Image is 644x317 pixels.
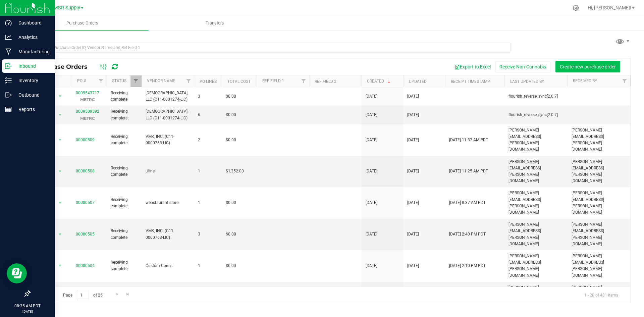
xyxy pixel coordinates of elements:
[130,75,142,87] a: Filter
[149,16,281,30] a: Transfers
[407,93,419,100] span: [DATE]
[508,284,563,310] span: [PERSON_NAME][EMAIL_ADDRESS][PERSON_NAME][DOMAIN_NAME]
[508,93,563,100] span: flourish_reverse_sync[2.0.7]
[366,137,377,143] span: [DATE]
[366,168,377,174] span: [DATE]
[146,168,190,174] span: Uline
[57,20,107,26] span: Purchase Orders
[111,108,138,121] span: Receiving complete
[508,190,563,216] span: [PERSON_NAME][EMAIL_ADDRESS][PERSON_NAME][DOMAIN_NAME]
[366,93,377,100] span: [DATE]
[56,198,64,208] span: select
[226,93,236,100] span: $0.00
[112,78,126,83] a: Status
[198,137,218,143] span: 2
[76,96,99,103] p: METRC
[56,110,64,120] span: select
[147,78,175,83] a: Vendor Name
[407,168,419,174] span: [DATE]
[573,78,597,83] a: Received By
[3,303,52,309] p: 08:35 AM PDT
[12,76,52,85] p: Inventory
[7,263,27,283] iframe: Resource center
[508,127,563,153] span: [PERSON_NAME][EMAIL_ADDRESS][PERSON_NAME][DOMAIN_NAME]
[54,5,80,11] span: MSR Supply
[5,77,12,84] inline-svg: Inventory
[197,20,233,26] span: Transfers
[57,290,108,300] span: Page of 25
[146,228,190,241] span: VMK, INC. (C11-0000763-LIC)
[315,79,336,84] a: Ref Field 2
[12,33,52,41] p: Analytics
[111,165,138,178] span: Receiving complete
[572,5,580,11] div: Manage settings
[56,167,64,176] span: select
[226,231,236,237] span: $0.00
[111,134,138,146] span: Receiving complete
[560,64,616,69] span: Create new purchase order
[449,200,486,206] span: [DATE] 8:37 AM PDT
[5,48,12,55] inline-svg: Manufacturing
[30,43,511,53] input: Search Purchase Order ID, Vendor Name and Ref Field 1
[198,93,218,100] span: 3
[5,92,12,98] inline-svg: Outbound
[366,112,377,118] span: [DATE]
[111,259,138,272] span: Receiving complete
[111,90,138,103] span: Receiving complete
[77,78,86,83] a: PO #
[579,290,624,300] span: 1 - 20 of 481 items
[407,231,419,237] span: [DATE]
[111,228,138,241] span: Receiving complete
[35,63,94,70] span: Purchase Orders
[76,109,99,114] a: 0009509592
[5,19,12,26] inline-svg: Dashboard
[146,263,190,269] span: Custom Cones
[16,16,149,30] a: Purchase Orders
[226,200,236,206] span: $0.00
[572,253,626,279] span: [PERSON_NAME][EMAIL_ADDRESS][PERSON_NAME][DOMAIN_NAME]
[56,261,64,270] span: select
[407,200,419,206] span: [DATE]
[451,79,490,84] a: Receipt Timestamp
[572,190,626,216] span: [PERSON_NAME][EMAIL_ADDRESS][PERSON_NAME][DOMAIN_NAME]
[198,168,218,174] span: 1
[12,91,52,99] p: Outbound
[76,232,95,236] a: 00000505
[572,284,626,310] span: [PERSON_NAME][EMAIL_ADDRESS][PERSON_NAME][DOMAIN_NAME]
[449,231,486,237] span: [DATE] 2:40 PM PDT
[449,137,488,143] span: [DATE] 11:37 AM PDT
[3,309,52,314] p: [DATE]
[449,168,488,174] span: [DATE] 11:25 AM PDT
[5,63,12,69] inline-svg: Inbound
[12,105,52,113] p: Reports
[619,75,630,87] a: Filter
[366,200,377,206] span: [DATE]
[56,92,64,101] span: select
[510,79,544,84] a: Last Updated By
[227,79,251,84] a: Total Cost
[56,135,64,145] span: select
[112,290,122,299] a: Go to the next page
[12,19,52,27] p: Dashboard
[588,5,631,10] span: Hi, [PERSON_NAME]!
[508,159,563,184] span: [PERSON_NAME][EMAIL_ADDRESS][PERSON_NAME][DOMAIN_NAME]
[183,75,194,87] a: Filter
[409,79,427,84] a: Updated
[76,91,99,95] a: 0009543717
[366,263,377,269] span: [DATE]
[262,78,284,83] a: Ref Field 1
[76,200,95,205] a: 00000507
[198,112,218,118] span: 6
[572,221,626,247] span: [PERSON_NAME][EMAIL_ADDRESS][PERSON_NAME][DOMAIN_NAME]
[367,79,392,84] a: Created
[198,263,218,269] span: 1
[198,200,218,206] span: 1
[76,169,95,173] a: 00000508
[508,253,563,279] span: [PERSON_NAME][EMAIL_ADDRESS][PERSON_NAME][DOMAIN_NAME]
[96,75,107,87] a: Filter
[366,231,377,237] span: [DATE]
[508,221,563,247] span: [PERSON_NAME][EMAIL_ADDRESS][PERSON_NAME][DOMAIN_NAME]
[76,138,95,142] a: 00000509
[572,127,626,153] span: [PERSON_NAME][EMAIL_ADDRESS][PERSON_NAME][DOMAIN_NAME]
[146,200,190,206] span: webstaurant store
